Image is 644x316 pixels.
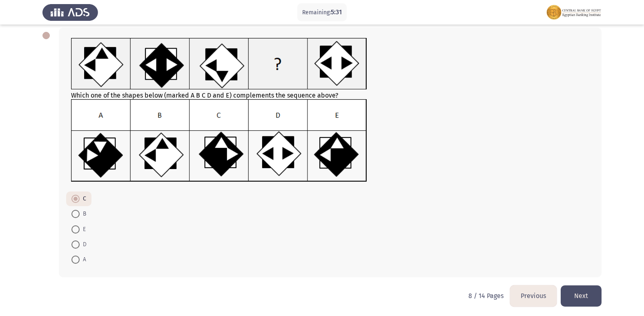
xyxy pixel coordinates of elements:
[561,285,602,306] button: load next page
[80,225,86,234] span: E
[80,240,87,249] span: D
[71,38,367,90] img: UkFYMDAxMDhBLnBuZzE2MjIwMzQ5MzczOTY=.png
[80,194,86,204] span: C
[546,1,602,24] img: Assessment logo of FOCUS Assessment 3 Modules EN
[80,255,86,265] span: A
[468,292,504,300] p: 8 / 14 Pages
[302,7,342,18] p: Remaining:
[42,1,98,24] img: Assess Talent Management logo
[331,8,342,16] span: 5:31
[510,285,557,306] button: load previous page
[71,38,589,184] div: Which one of the shapes below (marked A B C D and E) complements the sequence above?
[80,209,86,219] span: B
[71,99,367,182] img: UkFYMDAxMDhCLnBuZzE2MjIwMzUwMjgyNzM=.png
